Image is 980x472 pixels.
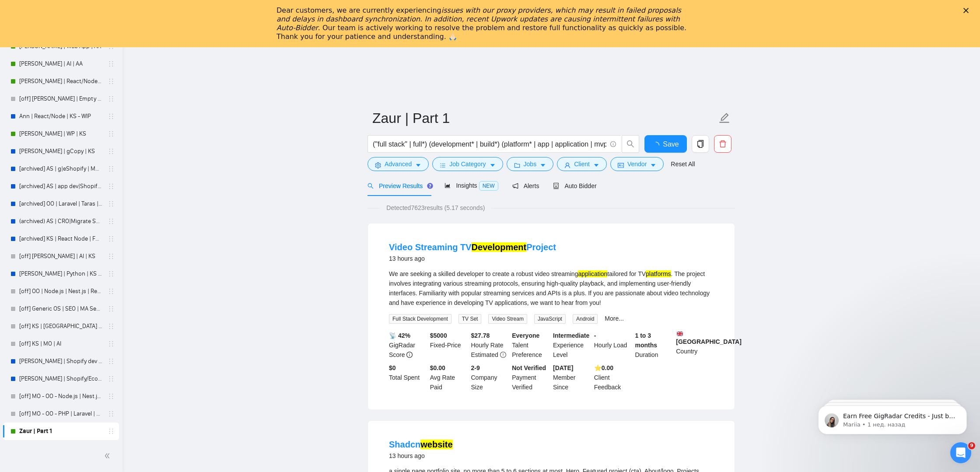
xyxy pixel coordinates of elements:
[512,364,546,371] b: Not Verified
[108,358,115,365] span: holder
[676,331,742,345] b: [GEOGRAPHIC_DATA]
[19,195,102,213] a: [archived] OO | Laravel | Taras | Top filters
[592,331,633,360] div: Hourly Load
[471,364,480,371] b: 2-9
[19,160,102,178] a: [archived] AS | g|eShopify | Moroz
[108,235,115,242] span: holder
[652,142,663,149] span: loading
[108,428,115,435] span: holder
[108,288,115,295] span: holder
[19,55,102,73] a: [PERSON_NAME] | AI | AA
[469,331,511,360] div: Hourly Rate
[415,162,421,168] span: caret-down
[553,182,596,189] span: Auto Bidder
[633,331,675,360] div: Duration
[968,442,975,449] span: 9
[514,162,520,168] span: folder
[430,364,445,371] b: $0.00
[406,352,413,358] span: info-circle
[578,270,607,277] mark: application
[108,200,115,207] span: holder
[19,405,102,423] a: [off] MO - OO - PHP | Laravel | WordPress |
[108,410,115,417] span: holder
[440,162,446,168] span: bars
[108,323,115,330] span: holder
[627,159,647,169] span: Vendor
[500,352,506,358] span: exclamation-circle
[714,135,731,153] button: delete
[108,270,115,277] span: holder
[428,331,469,360] div: Fixed-Price
[553,183,559,189] span: robot
[108,113,115,120] span: holder
[367,157,429,171] button: settingAdvancedcaret-down
[719,112,730,124] span: edit
[389,451,453,461] div: 13 hours ago
[108,130,115,137] span: holder
[108,60,115,67] span: holder
[692,140,709,148] span: copy
[490,162,496,168] span: caret-down
[19,300,102,318] a: [off] Generic OS | SEO | MA Semi-Strict, High Budget
[19,143,102,160] a: [PERSON_NAME] | gCopy | KS
[444,182,498,189] span: Insights
[594,332,596,339] b: -
[108,218,115,225] span: holder
[573,314,598,324] span: Android
[19,108,102,125] a: Ann | React/Node | KS - WIP
[594,364,613,371] b: ⭐️ 0.00
[963,8,972,13] div: Закрыть
[104,451,113,460] span: double-left
[389,242,556,252] a: Video Streaming TVDevelopmentProject
[19,248,102,265] a: [off] [PERSON_NAME] | AI | KS
[372,107,717,129] input: Scanner name...
[19,73,102,90] a: [PERSON_NAME] | React/Node | AA
[692,135,709,153] button: copy
[551,331,592,360] div: Experience Level
[605,315,624,322] a: More...
[646,270,671,277] mark: platforms
[553,364,573,371] b: [DATE]
[610,157,664,171] button: idcardVendorcaret-down
[622,140,639,148] span: search
[19,265,102,283] a: [PERSON_NAME] | Python | KS - WIP
[510,331,551,360] div: Talent Preference
[108,78,115,85] span: holder
[389,440,453,449] a: Shadcnwebsite
[622,135,639,153] button: search
[387,363,428,392] div: Total Spent
[592,363,633,392] div: Client Feedback
[19,388,102,405] a: [off] MO - OO - Node.js | Nest.js | React.js | Next.js
[108,393,115,400] span: holder
[663,139,679,150] span: Save
[510,363,551,392] div: Payment Verified
[471,351,498,358] span: Estimated
[19,318,102,335] a: [off] KS | [GEOGRAPHIC_DATA] | Fullstack
[389,253,556,264] div: 13 hours ago
[389,314,451,324] span: Full Stack Development
[714,140,731,148] span: delete
[950,442,971,463] iframe: Intercom live chat
[430,332,447,339] b: $ 5000
[469,363,511,392] div: Company Size
[426,182,434,190] div: Tooltip anchor
[19,125,102,143] a: [PERSON_NAME] | WP | KS
[805,387,980,448] iframe: Intercom notifications сообщение
[108,148,115,155] span: holder
[593,162,599,168] span: caret-down
[650,162,656,168] span: caret-down
[373,139,606,150] input: Search Freelance Jobs...
[367,182,430,189] span: Preview Results
[19,213,102,230] a: (archived) AS | CRO|Migrate Shopify | Moroz
[389,364,396,371] b: $ 0
[108,95,115,102] span: holder
[276,6,689,41] div: Dear customers, we are currently experiencing . Our team is actively working to resolve the probl...
[507,157,554,171] button: folderJobscaret-down
[557,157,607,171] button: userClientcaret-down
[551,363,592,392] div: Member Since
[19,283,102,300] a: [off] OO | Node.js | Nest.js | React.js | Next.js | PHP | Laravel | WordPress | UI/UX | MO
[488,314,527,324] span: Video Stream
[108,340,115,347] span: holder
